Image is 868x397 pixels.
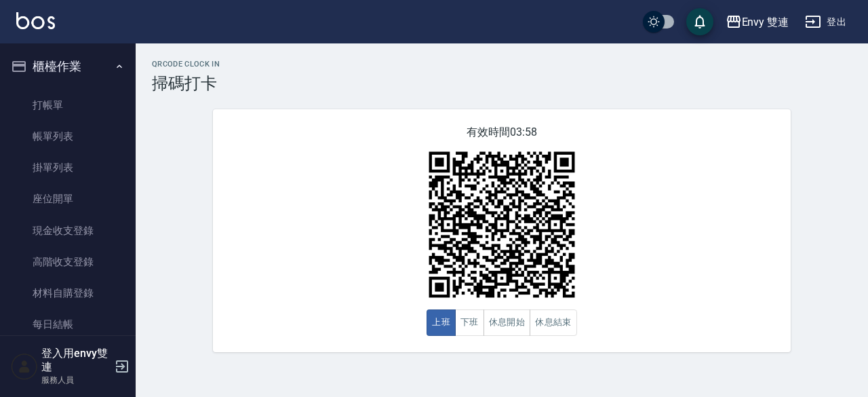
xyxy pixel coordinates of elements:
button: save [686,8,713,35]
button: 櫃檯作業 [5,49,130,84]
button: 休息開始 [484,309,531,336]
h5: 登入用envy雙連 [41,347,111,374]
button: 登出 [800,10,852,35]
a: 現金收支登錄 [5,215,130,246]
a: 材料自購登錄 [5,278,130,309]
h3: 掃碼打卡 [152,74,852,93]
button: 上班 [427,309,456,336]
button: Envy 雙連 [720,8,795,36]
a: 每日結帳 [5,309,130,340]
button: 休息結束 [530,309,577,336]
div: 有效時間 03:58 [213,109,791,352]
p: 服務人員 [41,374,111,386]
a: 帳單列表 [5,121,130,152]
a: 掛單列表 [5,152,130,183]
img: Person [11,353,38,380]
button: 下班 [455,309,484,336]
img: Logo [16,12,55,29]
a: 高階收支登錄 [5,246,130,278]
a: 座位開單 [5,183,130,214]
div: Envy 雙連 [742,14,789,31]
h2: QRcode Clock In [152,60,852,69]
a: 打帳單 [5,90,130,121]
